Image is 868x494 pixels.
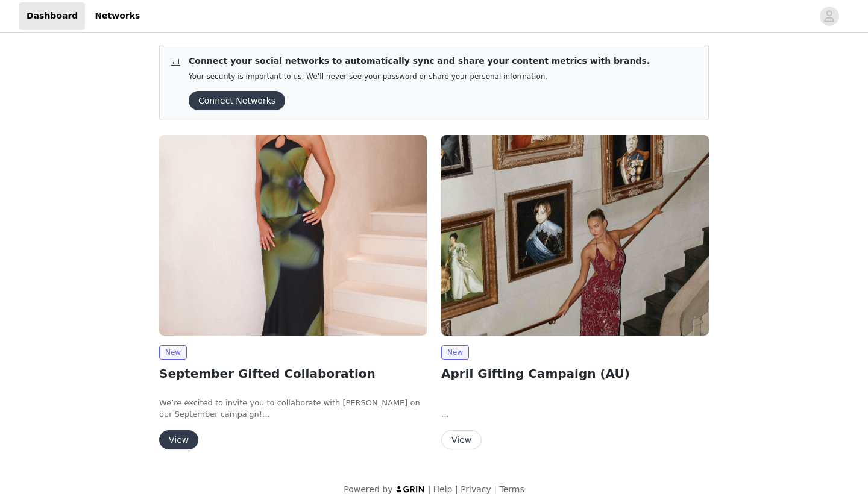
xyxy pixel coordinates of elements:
[19,2,85,30] a: Dashboard
[189,72,650,81] p: Your security is important to us. We’ll never see your password or share your personal information.
[441,430,482,449] button: View
[189,55,650,67] p: Connect your social networks to automatically sync and share your content metrics with brands.
[159,364,427,383] h2: September Gifted Collaboration
[455,484,458,494] span: |
[159,345,187,360] span: New
[441,364,709,383] h2: April Gifting Campaign (AU)
[87,2,147,30] a: Networks
[441,436,482,445] a: View
[494,484,497,494] span: |
[189,91,285,110] button: Connect Networks
[344,484,392,494] span: Powered by
[441,135,709,336] img: Peppermayo AUS
[499,484,524,494] a: Terms
[441,345,469,360] span: New
[159,397,427,421] p: We’re excited to invite you to collaborate with [PERSON_NAME] on our September campaign!
[159,436,198,445] a: View
[159,135,427,336] img: Peppermayo AUS
[823,7,835,26] div: avatar
[159,430,198,449] button: View
[461,484,491,494] a: Privacy
[428,484,431,494] span: |
[395,485,426,493] img: logo
[433,484,453,494] a: Help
